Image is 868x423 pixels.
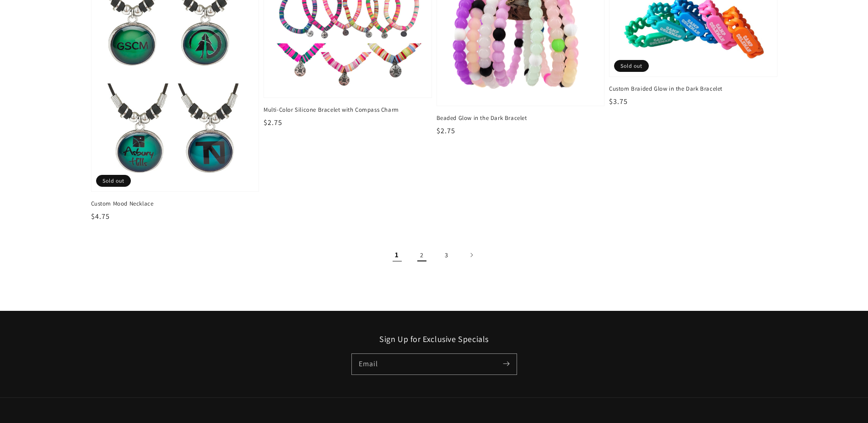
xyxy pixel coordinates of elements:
[91,211,110,221] span: $4.75
[91,334,777,344] h2: Sign Up for Exclusive Specials
[609,85,777,93] span: Custom Braided Glow in the Dark Bracelet
[412,245,432,265] a: Page 2
[387,245,407,265] span: Page 1
[96,175,131,187] span: Sold out
[91,200,259,208] span: Custom Mood Necklace
[614,60,649,72] span: Sold out
[609,97,628,106] span: $3.75
[91,245,777,265] nav: Pagination
[437,114,605,122] span: Beaded Glow in the Dark Bracelet
[264,118,282,127] span: $2.75
[264,106,432,114] span: Multi-Color Silicone Bracelet with Compass Charm
[437,245,457,265] a: Page 3
[437,126,455,136] span: $2.75
[461,245,481,265] a: Next page
[496,354,517,374] button: Subscribe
